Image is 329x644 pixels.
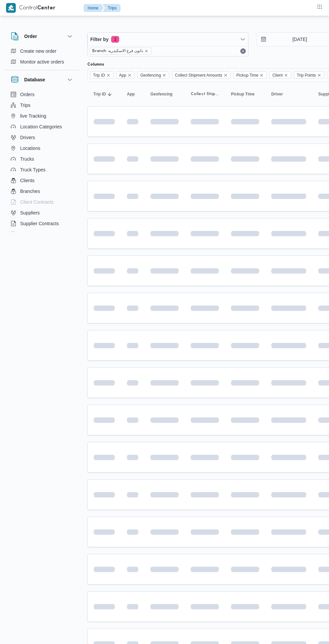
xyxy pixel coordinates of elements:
[8,207,77,218] button: Suppliers
[87,62,104,67] label: Columns
[107,91,112,97] svg: Sorted in descending order
[144,49,148,53] button: remove selected entity
[128,73,132,77] button: Remove App from selection in this group
[284,73,288,77] button: Remove Client from selection in this group
[119,72,126,79] span: App
[20,176,35,185] span: Clients
[8,132,77,143] button: Drivers
[93,91,106,97] span: Trip ID; Sorted in descending order
[8,186,77,197] button: Branches
[127,91,135,97] span: App
[124,89,141,99] button: App
[106,73,110,77] button: Remove Trip ID from selection in this group
[8,175,77,186] button: Clients
[11,32,74,40] button: Order
[228,89,262,99] button: Pickup Time
[224,73,228,77] button: Remove Collect Shipment Amounts from selection in this group
[8,89,77,100] button: Orders
[140,72,161,79] span: Geofencing
[92,48,143,54] span: Branch: دانون فرع الاسكندريه
[20,123,62,131] span: Location Categories
[20,58,64,66] span: Monitor active orders
[271,91,283,97] span: Driver
[8,197,77,207] button: Client Contracts
[317,73,321,77] button: Remove Trip Points from selection in this group
[137,71,169,79] span: Geofencing
[297,72,316,79] span: Trip Points
[20,219,59,228] span: Supplier Contracts
[88,33,248,46] button: Filter by1 active filters
[20,166,45,174] span: Truck Types
[20,90,35,98] span: Orders
[260,73,264,77] button: Remove Pickup Time from selection in this group
[20,155,34,163] span: Trucks
[90,71,113,79] span: Trip ID
[8,121,77,132] button: Location Categories
[269,71,291,79] span: Client
[8,164,77,175] button: Truck Types
[231,91,254,97] span: Pickup Time
[20,133,35,142] span: Drivers
[8,111,77,121] button: live Tracking
[90,35,108,43] span: Filter by
[116,71,135,79] span: App
[236,72,258,79] span: Pickup Time
[175,72,222,79] span: Collect Shipment Amounts
[20,198,54,206] span: Client Contracts
[20,112,46,120] span: live Tracking
[8,46,77,56] button: Create new order
[20,47,56,55] span: Create new order
[150,91,173,97] span: Geofencing
[5,89,79,235] div: Database
[84,4,104,12] button: Home
[162,73,166,77] button: Remove Geofencing from selection in this group
[233,71,267,79] span: Pickup Time
[8,154,77,164] button: Trucks
[8,100,77,111] button: Trips
[6,3,16,13] img: X8yXhbKr1z7QwAAAABJRU5ErkJggg==
[8,143,77,154] button: Locations
[8,218,77,229] button: Supplier Contracts
[102,4,121,12] button: Trips
[93,72,105,79] span: Trip ID
[20,209,40,217] span: Suppliers
[8,56,77,67] button: Monitor active orders
[111,36,119,43] span: 1 active filters
[8,229,77,240] button: Devices
[11,76,74,84] button: Database
[24,76,45,84] h3: Database
[37,6,55,11] b: Center
[20,230,37,238] span: Devices
[91,89,117,99] button: Trip IDSorted in descending order
[272,72,283,79] span: Client
[24,32,37,40] h3: Order
[239,47,247,55] button: Remove
[20,101,31,109] span: Trips
[269,89,309,99] button: Driver
[5,46,79,70] div: Order
[294,71,324,79] span: Trip Points
[89,48,151,54] span: Branch: دانون فرع الاسكندريه
[20,144,40,152] span: Locations
[20,187,40,195] span: Branches
[148,89,181,99] button: Geofencing
[191,91,219,97] span: Collect Shipment Amounts
[172,71,231,79] span: Collect Shipment Amounts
